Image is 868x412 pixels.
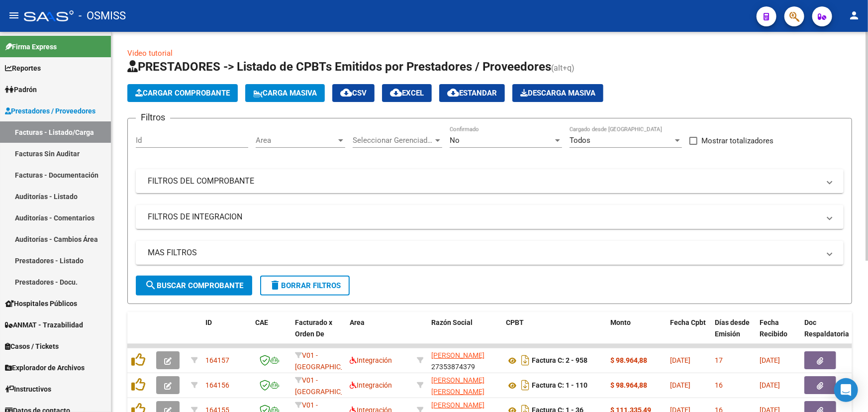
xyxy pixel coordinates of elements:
h3: Filtros [136,110,170,124]
span: Area [350,318,365,326]
button: EXCEL [382,84,432,102]
i: Descargar documento [519,352,532,368]
span: PRESTADORES -> Listado de CPBTs Emitidos por Prestadores / Proveedores [127,60,551,74]
span: Fecha Recibido [760,318,787,338]
mat-icon: person [848,9,860,21]
span: Prestadores / Proveedores [5,105,96,116]
button: Buscar Comprobante [136,276,252,296]
span: Carga Masiva [253,89,317,98]
span: (alt+q) [551,63,575,73]
datatable-header-cell: Doc Respaldatoria [800,312,860,356]
mat-expansion-panel-header: FILTROS DE INTEGRACION [136,205,844,229]
mat-icon: menu [8,9,20,21]
button: Cargar Comprobante [127,84,238,102]
span: 164156 [205,381,229,389]
mat-panel-title: FILTROS DEL COMPROBANTE [148,176,820,187]
span: EXCEL [390,89,424,98]
mat-icon: search [145,279,157,291]
span: Doc Respaldatoria [804,318,849,338]
span: CSV [340,89,367,98]
i: Descargar documento [519,377,532,393]
mat-icon: delete [269,279,281,291]
span: Instructivos [5,384,51,395]
span: Borrar Filtros [269,281,341,290]
span: [PERSON_NAME] [PERSON_NAME] [431,376,484,396]
mat-expansion-panel-header: MAS FILTROS [136,241,844,265]
span: No [450,136,460,145]
span: [DATE] [760,356,780,364]
span: Fecha Cpbt [670,318,706,326]
datatable-header-cell: Monto [606,312,666,356]
button: CSV [332,84,375,102]
span: Firma Express [5,41,57,52]
datatable-header-cell: CPBT [502,312,606,356]
datatable-header-cell: CAE [251,312,291,356]
span: 16 [715,381,723,389]
mat-icon: cloud_download [390,87,402,99]
button: Estandar [439,84,505,102]
datatable-header-cell: Facturado x Orden De [291,312,346,356]
span: ID [205,318,212,326]
strong: Factura C: 1 - 110 [532,382,587,390]
div: 27252511984 [431,375,498,396]
button: Borrar Filtros [260,276,350,296]
mat-icon: cloud_download [447,87,459,99]
div: Open Intercom Messenger [834,378,858,402]
span: Cargar Comprobante [135,89,230,98]
datatable-header-cell: Fecha Recibido [756,312,800,356]
span: 17 [715,356,723,364]
span: CPBT [506,318,524,326]
span: 164157 [205,356,229,364]
span: Explorador de Archivos [5,362,85,373]
strong: Factura C: 2 - 958 [532,357,587,365]
span: Monto [610,318,631,326]
span: Casos / Tickets [5,341,59,352]
span: Integración [350,381,392,389]
span: Reportes [5,63,41,74]
span: Buscar Comprobante [145,281,243,290]
span: Integración [350,356,392,364]
span: [PERSON_NAME] [431,351,484,359]
mat-panel-title: FILTROS DE INTEGRACION [148,211,820,222]
span: [DATE] [760,381,780,389]
mat-icon: cloud_download [340,87,352,99]
mat-expansion-panel-header: FILTROS DEL COMPROBANTE [136,169,844,193]
datatable-header-cell: Días desde Emisión [711,312,756,356]
span: Descarga Masiva [520,89,595,98]
span: [PERSON_NAME] [431,401,484,409]
span: Razón Social [431,318,473,326]
app-download-masive: Descarga masiva de comprobantes (adjuntos) [512,84,603,102]
span: Area [256,136,336,145]
span: Estandar [447,89,497,98]
mat-panel-title: MAS FILTROS [148,247,820,258]
strong: $ 98.964,88 [610,356,647,364]
span: ANMAT - Trazabilidad [5,319,83,330]
span: Días desde Emisión [715,318,750,338]
span: - OSMISS [79,5,126,27]
span: Mostrar totalizadores [701,135,773,147]
datatable-header-cell: Fecha Cpbt [666,312,711,356]
datatable-header-cell: Area [346,312,413,356]
strong: $ 98.964,88 [610,381,647,389]
span: Seleccionar Gerenciador [353,136,433,145]
span: Padrón [5,84,37,95]
span: CAE [255,318,268,326]
span: [DATE] [670,381,690,389]
span: Facturado x Orden De [295,318,332,338]
button: Carga Masiva [245,84,325,102]
button: Descarga Masiva [512,84,603,102]
span: [DATE] [670,356,690,364]
span: Todos [570,136,590,145]
datatable-header-cell: ID [201,312,251,356]
div: 27353874379 [431,350,498,371]
a: Video tutorial [127,49,173,58]
span: Hospitales Públicos [5,298,77,309]
datatable-header-cell: Razón Social [427,312,502,356]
